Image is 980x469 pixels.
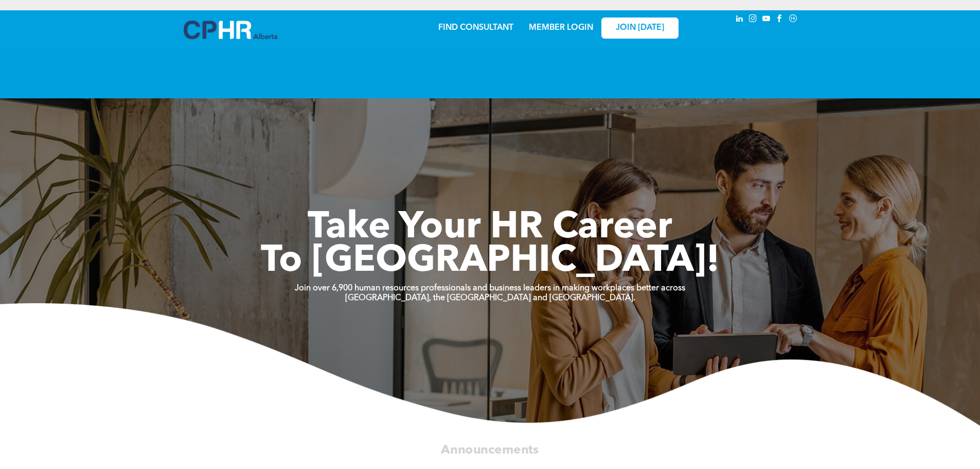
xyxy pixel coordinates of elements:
span: Announcements [441,444,539,456]
a: facebook [774,13,786,27]
img: A blue and white logo for cp alberta [184,21,277,39]
span: Take Your HR Career [308,210,672,247]
a: JOIN [DATE] [601,18,679,39]
a: linkedin [734,13,745,27]
a: FIND CONSULTANT [438,24,513,32]
a: MEMBER LOGIN [529,24,593,32]
strong: Join over 6,900 human resources professionals and business leaders in making workplaces better ac... [295,284,685,292]
a: Social network [788,13,799,27]
strong: [GEOGRAPHIC_DATA], the [GEOGRAPHIC_DATA] and [GEOGRAPHIC_DATA]. [345,294,635,302]
a: instagram [747,13,759,27]
a: youtube [761,13,772,27]
span: To [GEOGRAPHIC_DATA]! [261,243,720,280]
span: JOIN [DATE] [616,23,664,33]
